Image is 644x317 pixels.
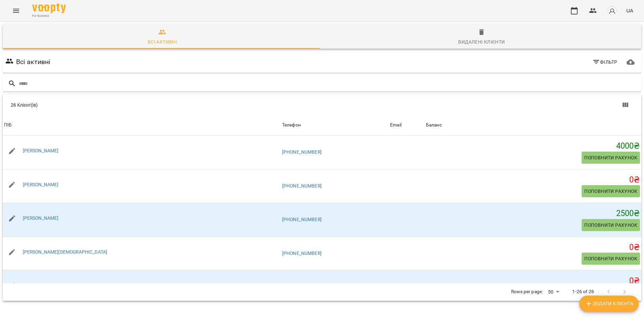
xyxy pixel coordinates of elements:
div: Sort [426,121,442,129]
a: [PHONE_NUMBER] [282,217,322,222]
div: 26 Клієнт(ів) [11,102,327,108]
a: [PHONE_NUMBER] [282,149,322,155]
h5: 0 ₴ [426,175,640,185]
span: Поповнити рахунок [584,255,637,263]
a: [PHONE_NUMBER] [282,183,322,189]
a: [PHONE_NUMBER] [282,251,322,256]
span: Email [390,121,423,129]
h5: 2500 ₴ [426,208,640,219]
div: Всі активні [148,38,177,46]
span: Телефон [282,121,387,129]
div: Sort [390,121,401,129]
span: Баланс [426,121,640,129]
a: [PERSON_NAME] [23,148,59,153]
div: ПІБ [4,121,12,129]
h5: 0 ₴ [426,276,640,286]
span: Поповнити рахунок [584,154,637,162]
span: Додати клієнта [585,300,633,308]
img: Voopty Logo [32,3,66,13]
p: 1-26 of 26 [572,288,594,295]
button: Поповнити рахунок [582,152,640,164]
span: UA [626,7,633,14]
span: ПІБ [4,121,279,129]
div: Table Toolbar [3,94,641,116]
button: Вигляд колонок [617,97,633,113]
span: Фільтр [592,58,618,66]
span: Поповнити рахунок [584,187,637,195]
button: Фільтр [590,56,620,68]
p: Rows per page: [511,288,543,295]
button: Додати клієнта [579,296,639,312]
div: Sort [4,121,12,129]
span: Поповнити рахунок [584,221,637,229]
img: avatar_s.png [607,6,617,15]
div: Телефон [282,121,301,129]
h5: 4000 ₴ [426,141,640,151]
div: 50 [545,287,561,297]
h5: 0 ₴ [426,242,640,253]
span: For Business [32,14,66,18]
div: Видалені клієнти [458,38,505,46]
div: Баланс [426,121,442,129]
button: UA [624,4,636,17]
button: Поповнити рахунок [582,253,640,265]
a: [PERSON_NAME] [23,215,59,221]
button: Поповнити рахунок [582,219,640,231]
div: Email [390,121,401,129]
a: [PERSON_NAME][DEMOGRAPHIC_DATA] [23,249,108,255]
button: Поповнити рахунок [582,185,640,197]
h6: Всі активні [16,57,51,67]
a: [PERSON_NAME] [23,182,59,187]
button: Menu [8,3,24,19]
